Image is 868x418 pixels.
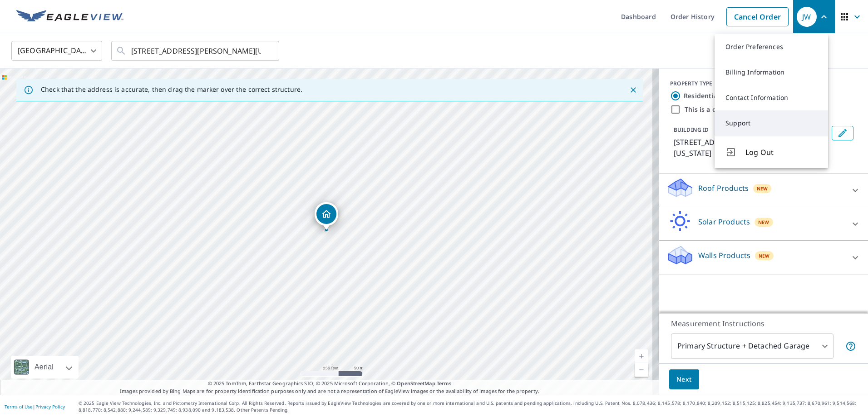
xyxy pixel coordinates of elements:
[35,403,65,410] a: Privacy Policy
[671,318,856,329] p: Measurement Instructions
[698,250,750,261] p: Walls Products
[666,244,861,270] div: Walls ProductsNew
[676,374,692,385] span: Next
[627,84,639,96] button: Close
[674,137,828,159] p: [STREET_ADDRESS][PERSON_NAME][US_STATE]
[832,126,853,140] button: Edit building 1
[16,10,123,24] img: EV Logo
[726,7,789,26] a: Cancel Order
[670,80,857,88] div: PROPERTY TYPE
[715,60,828,85] a: Billing Information
[131,38,261,64] input: Search by address or latitude-longitude
[11,356,79,378] div: Aerial
[674,126,709,134] p: BUILDING ID
[635,349,648,363] a: Current Level 17, Zoom In
[757,185,768,192] span: New
[715,85,828,110] a: Contact Information
[698,183,749,194] p: Roof Products
[5,403,33,410] a: Terms of Use
[758,219,769,226] span: New
[437,380,452,387] a: Terms
[5,404,65,409] p: |
[685,105,739,114] label: This is a complex
[208,380,452,388] span: © 2025 TomTom, Earthstar Geographics SIO, © 2025 Microsoft Corporation, ©
[698,216,750,227] p: Solar Products
[666,177,861,203] div: Roof ProductsNew
[845,341,856,352] span: Your report will include the primary structure and a detached garage if one exists.
[797,7,817,27] div: JW
[315,202,338,230] div: Dropped pin, building 1, Residential property, 4084 Saint Andrews Ct Colorado Springs, CO 80909
[745,147,817,158] span: Log Out
[11,38,102,64] div: [GEOGRAPHIC_DATA]
[635,363,648,377] a: Current Level 17, Zoom Out
[79,400,863,413] p: © 2025 Eagle View Technologies, Inc. and Pictometry International Corp. All Rights Reserved. Repo...
[671,333,833,359] div: Primary Structure + Detached Garage
[669,369,699,390] button: Next
[759,252,770,259] span: New
[715,136,828,168] button: Log Out
[666,211,861,237] div: Solar ProductsNew
[397,380,435,387] a: OpenStreetMap
[715,110,828,136] a: Support
[715,34,828,60] a: Order Preferences
[684,91,719,100] label: Residential
[32,356,56,378] div: Aerial
[41,85,302,94] p: Check that the address is accurate, then drag the marker over the correct structure.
